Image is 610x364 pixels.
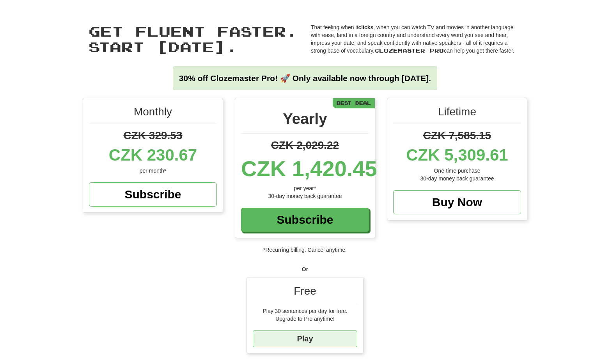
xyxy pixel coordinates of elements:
span: CZK 2,029.22 [271,139,339,151]
div: Lifetime [393,104,521,124]
strong: 30% off Clozemaster Pro! 🚀 Only available now through [DATE]. [179,74,431,83]
div: Yearly [241,108,369,134]
div: Monthly [89,104,217,124]
div: Free [253,283,357,303]
div: CZK 1,420.45 [241,153,369,184]
a: Subscribe [241,208,369,232]
span: Clozemaster Pro [374,47,444,54]
span: Get fluent faster. Start [DATE]. [89,23,298,55]
div: Play 30 sentences per day for free. [253,307,357,315]
span: CZK 329.53 [124,129,183,141]
div: per month* [89,167,217,175]
strong: clicks [358,24,373,30]
div: Upgrade to Pro anytime! [253,315,357,323]
a: Subscribe [89,182,217,207]
a: Buy Now [393,190,521,214]
div: per year* [241,184,369,192]
div: 30-day money back guarantee [393,175,521,182]
p: That feeling when it , when you can watch TV and movies in another language with ease, land in a ... [311,23,521,55]
strong: Or [302,266,308,272]
div: Best Deal [333,98,375,108]
div: One-time purchase [393,167,521,175]
span: CZK 7,585.15 [423,129,491,141]
div: CZK 230.67 [89,143,217,167]
div: 30-day money back guarantee [241,192,369,200]
div: CZK 5,309.61 [393,143,521,167]
a: Play [253,330,357,347]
